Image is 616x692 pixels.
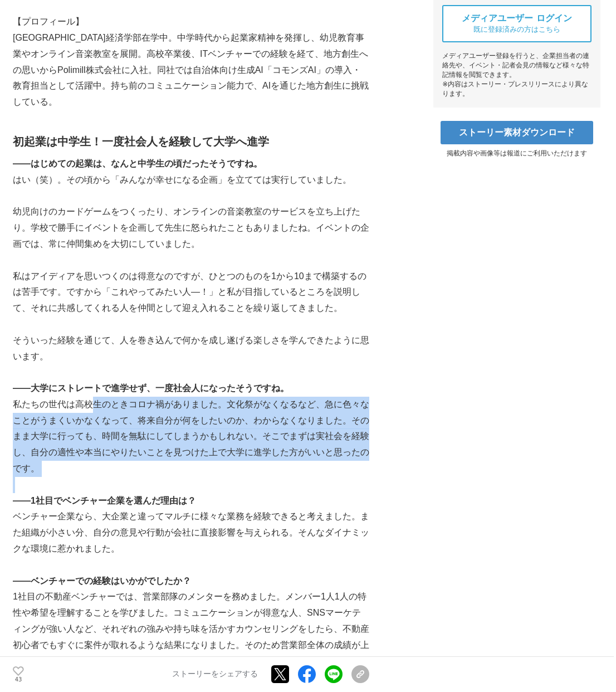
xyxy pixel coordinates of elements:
p: ベンチャー企業なら、大企業と違ってマルチに様々な業務を経験できると考えました。また組織が小さい分、自分の意見や行動が会社に直接影響を与えられる。そんなダイナミックな環境に惹かれました。 [13,509,369,557]
a: ストーリー素材ダウンロード [441,121,593,144]
span: 既に登録済みの方はこちら [473,25,560,35]
p: 掲載内容や画像等は報道にご利用いただけます [433,149,600,158]
h2: 初起業は中学生！一度社会人を経験して大学へ進学 [13,133,369,150]
p: 【プロフィール】 [13,14,369,30]
strong: ――ベンチャーでの経験はいかがでしたか？ [13,576,191,586]
p: 私たちの世代は高校生のときコロナ禍がありました。文化祭がなくなるなど、急に色々なことがうまくいかなくなって、将来自分が何をしたいのか、わからなくなりました。そのまま大学に行っても、時間を無駄にし... [13,397,369,477]
strong: ――大学にストレートで進学せず、一度社会人になったそうですね。 [13,383,289,393]
p: はい（笑）。その頃から「みんなが幸せになる企画」を立てては実行していました。 [13,172,369,188]
a: メディアユーザー ログイン 既に登録済みの方はこちら [442,5,591,42]
strong: ――はじめての起業は、なんと中学生の頃だったそうですね。 [13,159,262,168]
span: メディアユーザー ログイン [462,13,572,25]
div: メディアユーザー登録を行うと、企業担当者の連絡先や、イベント・記者会見の情報など様々な特記情報を閲覧できます。 ※内容はストーリー・プレスリリースにより異なります。 [442,51,591,99]
p: 43 [13,677,24,683]
strong: ――1社目でベンチャー企業を選んだ理由は？ [13,496,196,505]
p: ストーリーをシェアする [172,670,258,680]
p: そういった経験を通じて、人を巻き込んで何かを成し遂げる楽しさを学んできたように思います。 [13,333,369,365]
p: 1社目の不動産ベンチャーでは、営業部隊のメンターを務めました。メンバー1人1人の特性や希望を理解することを学びました。コミュニケーションが得意な人、SNSマーケティングが強い人など、それぞれの強... [13,589,369,669]
p: [GEOGRAPHIC_DATA]経済学部在学中。中学時代から起業家精神を発揮し、幼児教育事業やオンライン音楽教室を展開。高校卒業後、ITベンチャーでの経験を経て、地方創生への思いからPolim... [13,30,369,110]
p: 幼児向けのカードゲームをつくったり、オンラインの音楽教室のサービスを立ち上げたり。学校で勝手にイベントを企画して先生に怒られたこともありましたね。イベントの企画では、常に仲間集めを大切にしていました。 [13,204,369,252]
p: 私はアイディアを思いつくのは得意なのですが、ひとつのものを1から10まで構築するのは苦手です。ですから「これやってみたい人―！」と私が目指しているところを説明して、それに共感してくれる人を仲間と... [13,269,369,316]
